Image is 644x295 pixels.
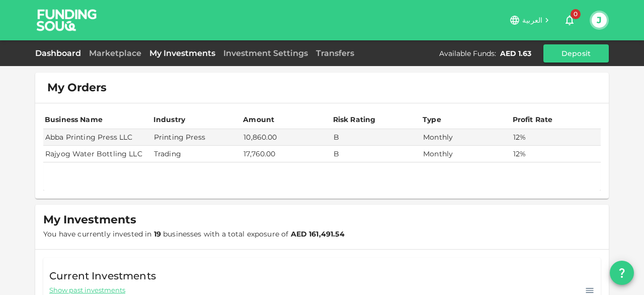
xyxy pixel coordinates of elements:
[243,113,274,126] div: Amount
[291,229,345,239] strong: AED 161,491.54
[35,48,85,58] a: Dashboard
[154,229,161,239] strong: 19
[45,113,103,126] div: Business Name
[559,10,580,30] button: 0
[43,146,152,162] td: Rajyog Water Bottling LLC
[312,48,358,58] a: Transfers
[421,146,511,162] td: Monthly
[592,13,607,28] button: J
[49,285,125,295] span: Show past investments
[610,261,634,285] button: question
[145,48,219,58] a: My Investments
[439,48,496,58] div: Available Funds :
[511,129,601,146] td: 12%
[332,146,421,162] td: B
[333,113,376,126] div: Risk Rating
[47,81,107,95] span: My Orders
[43,213,136,227] span: My Investments
[571,9,581,19] span: 0
[49,268,156,284] span: Current Investments
[522,16,542,25] span: العربية
[153,113,185,126] div: Industry
[152,146,242,162] td: Trading
[513,113,553,126] div: Profit Rate
[85,48,145,58] a: Marketplace
[511,146,601,162] td: 12%
[332,129,421,146] td: B
[43,229,345,239] span: You have currently invested in businesses with a total exposure of
[43,129,152,146] td: Abba Printing Press LLC
[152,129,242,146] td: Printing Press
[242,146,331,162] td: 17,760.00
[500,48,531,58] div: AED 1.63
[219,48,312,58] a: Investment Settings
[421,129,511,146] td: Monthly
[543,44,609,63] button: Deposit
[242,129,331,146] td: 10,860.00
[423,113,443,126] div: Type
